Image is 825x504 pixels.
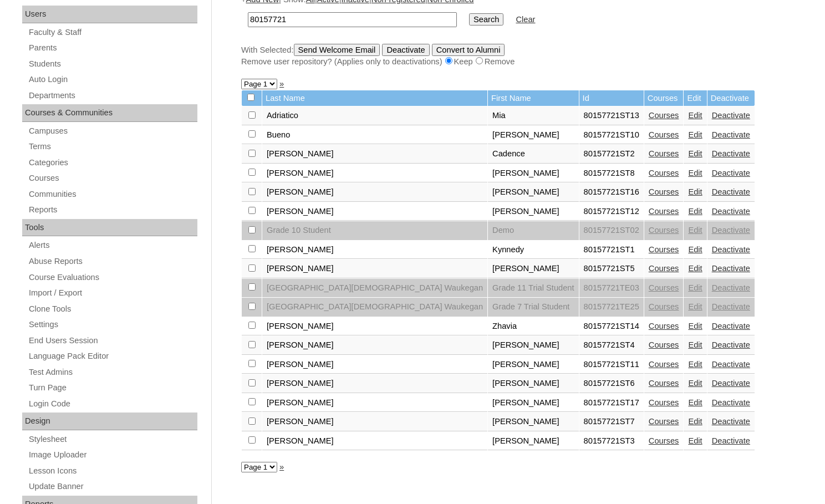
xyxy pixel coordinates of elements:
[28,448,197,462] a: Image Uploader
[688,149,702,158] a: Edit
[28,381,197,395] a: Turn Page
[684,90,706,106] td: Edit
[28,464,197,478] a: Lesson Icons
[262,259,487,278] td: [PERSON_NAME]
[488,202,578,221] td: [PERSON_NAME]
[579,164,644,183] td: 80157721ST8
[262,126,487,145] td: Bueno
[712,302,750,311] a: Deactivate
[28,286,197,300] a: Import / Export
[707,90,755,106] td: Deactivate
[488,106,578,125] td: Mia
[579,106,644,125] td: 80157721ST13
[688,417,702,426] a: Edit
[28,432,197,446] a: Stylesheet
[488,413,578,431] td: [PERSON_NAME]
[649,149,679,158] a: Courses
[649,245,679,254] a: Courses
[649,398,679,407] a: Courses
[688,226,702,235] a: Edit
[579,298,644,317] td: 80157721TE25
[488,126,578,145] td: [PERSON_NAME]
[712,245,750,254] a: Deactivate
[28,480,197,493] a: Update Banner
[28,140,197,154] a: Terms
[28,397,197,411] a: Login Code
[28,187,197,201] a: Communities
[28,203,197,217] a: Reports
[488,394,578,413] td: [PERSON_NAME]
[432,44,505,56] input: Convert to Alumni
[649,302,679,311] a: Courses
[712,340,750,349] a: Deactivate
[28,57,197,71] a: Students
[649,226,679,235] a: Courses
[644,90,684,106] td: Courses
[262,317,487,336] td: [PERSON_NAME]
[488,183,578,202] td: [PERSON_NAME]
[279,462,284,471] a: »
[712,130,750,139] a: Deactivate
[488,298,578,317] td: Grade 7 Trial Student
[22,219,197,237] div: Tools
[579,259,644,278] td: 80157721ST5
[579,145,644,164] td: 80157721ST2
[649,417,679,426] a: Courses
[712,169,750,177] a: Deactivate
[712,111,750,120] a: Deactivate
[649,187,679,196] a: Courses
[712,398,750,407] a: Deactivate
[688,187,702,196] a: Edit
[262,164,487,183] td: [PERSON_NAME]
[579,413,644,431] td: 80157721ST7
[488,279,578,298] td: Grade 11 Trial Student
[649,360,679,369] a: Courses
[688,360,702,369] a: Edit
[712,360,750,369] a: Deactivate
[262,106,487,125] td: Adriatico
[688,130,702,139] a: Edit
[262,183,487,202] td: [PERSON_NAME]
[688,169,702,177] a: Edit
[688,302,702,311] a: Edit
[516,15,535,24] a: Clear
[688,322,702,330] a: Edit
[488,355,578,374] td: [PERSON_NAME]
[649,283,679,292] a: Courses
[28,89,197,103] a: Departments
[712,322,750,330] a: Deactivate
[382,44,429,56] input: Deactivate
[579,202,644,221] td: 80157721ST12
[279,79,284,88] a: »
[488,432,578,451] td: [PERSON_NAME]
[579,317,644,336] td: 80157721ST14
[688,264,702,273] a: Edit
[488,259,578,278] td: [PERSON_NAME]
[262,374,487,393] td: [PERSON_NAME]
[488,145,578,164] td: Cadence
[579,336,644,355] td: 80157721ST4
[488,90,578,106] td: First Name
[688,436,702,445] a: Edit
[262,279,487,298] td: [GEOGRAPHIC_DATA][DEMOGRAPHIC_DATA] Waukegan
[262,90,487,106] td: Last Name
[469,13,503,26] input: Search
[649,111,679,120] a: Courses
[712,264,750,273] a: Deactivate
[28,302,197,316] a: Clone Tools
[649,264,679,273] a: Courses
[488,164,578,183] td: [PERSON_NAME]
[649,130,679,139] a: Courses
[579,432,644,451] td: 80157721ST3
[488,317,578,336] td: Zhavia
[712,226,750,235] a: Deactivate
[28,349,197,363] a: Language Pack Editor
[579,374,644,393] td: 80157721ST6
[712,187,750,196] a: Deactivate
[241,56,790,68] div: Remove user repository? (Applies only to deactivations) Keep Remove
[579,355,644,374] td: 80157721ST11
[688,111,702,120] a: Edit
[28,271,197,284] a: Course Evaluations
[688,207,702,216] a: Edit
[712,417,750,426] a: Deactivate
